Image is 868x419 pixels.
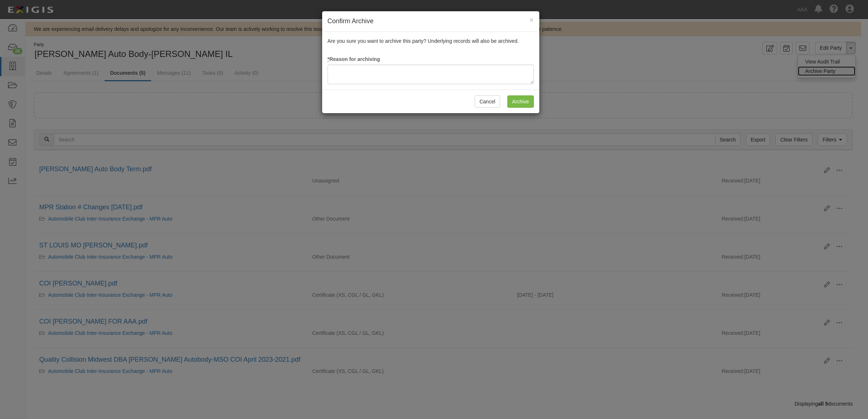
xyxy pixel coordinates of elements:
[328,56,329,62] abbr: required
[475,95,500,108] button: Cancel
[328,56,380,63] label: Reason for archiving
[507,95,534,108] input: Archive
[322,32,539,90] div: Are you sure you want to archive this party? Underlying records will also be archived.
[529,16,534,24] span: ×
[328,17,534,26] h4: Confirm Archive
[529,16,534,24] button: Close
